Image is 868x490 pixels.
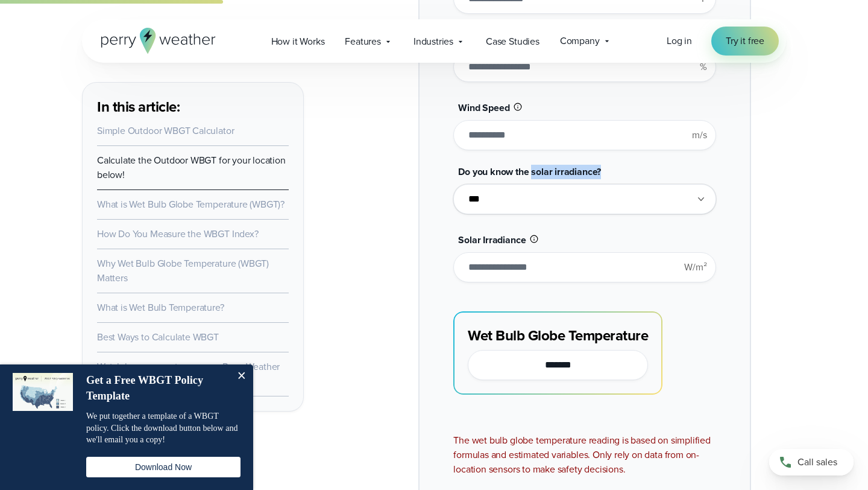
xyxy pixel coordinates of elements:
h3: In this article: [97,97,289,116]
a: Best Ways to Calculate WBGT [97,330,219,344]
span: Features [345,34,381,49]
span: How it Works [271,34,325,49]
a: What is Wet Bulb Globe Temperature (WBGT)? [97,197,285,211]
a: Try it free [711,27,779,56]
a: Why Wet Bulb Globe Temperature (WBGT) Matters [97,256,269,285]
a: How it Works [261,29,335,54]
a: Call sales [769,449,854,476]
a: What is Wet Bulb Temperature? [97,301,224,314]
span: Wind Speed [458,101,509,115]
img: dialog featured image [13,373,73,411]
span: Company [560,34,600,48]
button: Close [229,364,253,389]
h4: Get a Free WBGT Policy Template [86,373,228,404]
span: Try it free [726,34,764,48]
a: Log in [667,34,692,48]
div: The wet bulb globe temperature reading is based on simplified formulas and estimated variables. O... [453,433,715,477]
span: Industries [414,34,453,49]
p: We put together a template of a WBGT policy. Click the download button below and we'll email you ... [86,410,241,446]
span: Do you know the solar irradiance? [458,165,601,179]
span: Log in [667,34,692,48]
span: Solar Irradiance [458,233,526,247]
span: Case Studies [486,34,539,49]
button: Download Now [86,457,241,477]
a: How Do You Measure the WBGT Index? [97,227,259,241]
a: Calculate the Outdoor WBGT for your location below! [97,153,286,182]
a: Simple Outdoor WBGT Calculator [97,124,234,138]
span: Call sales [797,455,837,469]
a: Watch how our customers use Perry Weather to calculate WBGT [97,360,280,388]
a: Case Studies [476,29,550,54]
